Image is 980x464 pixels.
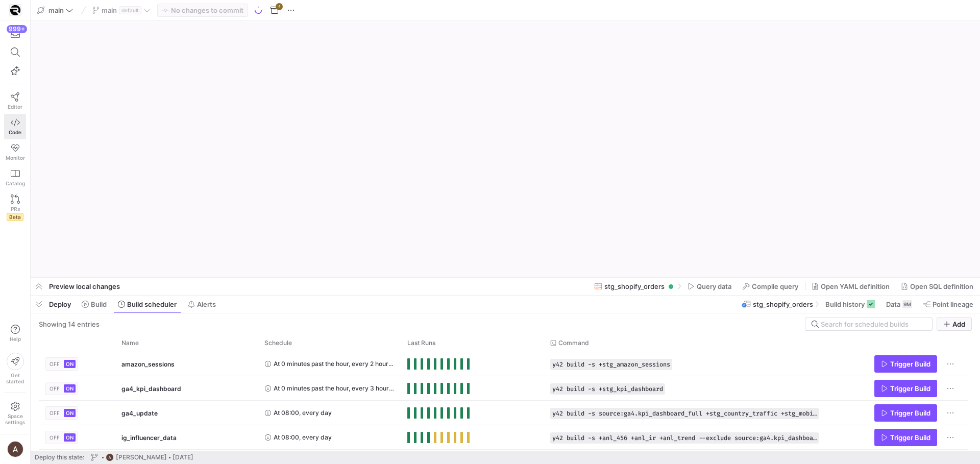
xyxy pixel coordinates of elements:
a: Catalog [4,165,26,190]
span: ON [66,410,73,416]
span: Help [9,336,21,342]
span: stg_shopify_orders [604,282,665,290]
span: Space settings [5,413,25,425]
img: https://storage.googleapis.com/y42-prod-data-exchange/images/9vP1ZiGb3SDtS36M2oSqLE2NxN9MAbKgqIYc... [10,5,20,15]
span: Data [886,300,900,308]
button: Open SQL definition [896,278,978,295]
span: Point lineage [933,300,973,308]
button: Build [77,296,111,313]
a: Spacesettings [4,397,26,430]
button: Open YAML definition [807,278,894,295]
span: Build scheduler [127,300,177,308]
div: Press SPACE to select this row. [39,352,968,376]
button: Trigger Build [874,355,937,373]
img: https://lh3.googleusercontent.com/a/AEdFTp4_8LqxRyxVUtC19lo4LS2NU-n5oC7apraV2tR5=s96-c [106,453,114,461]
span: Monitor [6,155,25,161]
span: OFF [50,410,60,416]
span: Name [121,339,139,347]
span: y42 build -s +anl_456 +anl_ir +anl_trend --exclude source:ga4.kpi_dashboard_full [552,434,817,442]
div: 999+ [7,25,27,33]
span: stg_shopify_orders [753,300,813,308]
button: Data9M [881,296,917,313]
button: Trigger Build [874,404,937,422]
button: main [35,4,76,17]
span: Add [952,320,965,328]
img: https://lh3.googleusercontent.com/a/AEdFTp4_8LqxRyxVUtC19lo4LS2NU-n5oC7apraV2tR5=s96-c [7,441,23,457]
span: At 08:00, every day [274,401,332,425]
span: At 0 minutes past the hour, every 2 hours, every day [274,352,395,376]
span: Open YAML definition [821,282,890,290]
span: Catalog [6,180,25,186]
span: main [48,6,64,14]
span: Open SQL definition [910,282,973,290]
span: amazon_sessions [121,352,175,376]
a: Editor [4,88,26,114]
span: Alerts [197,300,216,308]
span: [DATE] [173,454,193,461]
span: OFF [50,434,60,441]
button: Build history [821,296,879,313]
span: y42 build -s +stg_kpi_dashboard [552,385,663,393]
button: Point lineage [919,296,978,313]
button: https://lh3.googleusercontent.com/a/AEdFTp4_8LqxRyxVUtC19lo4LS2NU-n5oC7apraV2tR5=s96-c [4,438,26,460]
button: Getstarted [4,349,26,388]
a: Code [4,114,26,139]
button: Trigger Build [874,429,937,446]
button: Query data [683,278,736,295]
button: Help [4,320,26,347]
span: ga4_kpi_dashboard [121,377,181,401]
span: ga4_update [121,401,158,425]
span: At 08:00, every day [274,425,332,449]
div: Showing 14 entries [39,320,100,328]
span: Last Runs [407,339,435,347]
span: ON [66,361,73,367]
span: OFF [50,361,60,367]
span: Deploy [49,300,71,308]
input: Search for scheduled builds [821,320,926,328]
div: 9M [902,300,912,308]
button: Build scheduler [113,296,181,313]
button: Trigger Build [874,380,937,397]
span: Query data [697,282,731,290]
span: Command [558,339,589,347]
span: Build [91,300,107,308]
div: Press SPACE to select this row. [39,376,968,401]
a: Monitor [4,139,26,165]
span: Trigger Build [890,409,930,417]
span: Code [9,129,21,135]
button: Compile query [738,278,803,295]
span: Trigger Build [890,384,930,393]
span: Schedule [264,339,292,347]
span: Preview local changes [49,282,120,290]
div: Press SPACE to select this row. [39,401,968,425]
span: PRs [11,206,20,212]
button: Add [937,318,972,331]
span: y42 build -s source:ga4.kpi_dashboard_full +stg_country_traffic +stg_mobile_sessions [552,410,817,417]
span: OFF [50,385,60,392]
span: ig_influencer_data [121,426,177,450]
button: 999+ [4,25,26,43]
span: ON [66,434,73,441]
a: https://storage.googleapis.com/y42-prod-data-exchange/images/9vP1ZiGb3SDtS36M2oSqLE2NxN9MAbKgqIYc... [4,2,26,19]
span: Deploy this state: [35,454,84,461]
span: y42 build -s +stg_amazon_sessions [552,361,670,368]
span: Build history [825,300,865,308]
span: Editor [8,104,22,110]
span: Trigger Build [890,433,930,442]
button: https://lh3.googleusercontent.com/a/AEdFTp4_8LqxRyxVUtC19lo4LS2NU-n5oC7apraV2tR5=s96-c[PERSON_NAM... [88,451,196,464]
div: Press SPACE to select this row. [39,425,968,450]
span: [PERSON_NAME] [116,454,167,461]
span: At 0 minutes past the hour, every 3 hours, every day [274,376,395,400]
span: Compile query [752,282,798,290]
span: Get started [6,372,24,384]
span: ON [66,385,73,392]
span: Trigger Build [890,360,930,368]
a: PRsBeta [4,190,26,225]
span: Beta [7,213,23,221]
button: Alerts [183,296,220,313]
